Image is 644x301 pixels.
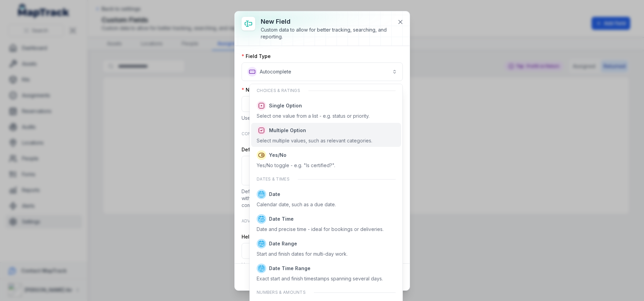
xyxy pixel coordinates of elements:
div: Numbers & amounts [251,286,401,299]
span: Date [269,191,280,198]
div: Choices & ratings [251,84,401,97]
span: Date Range [269,240,297,247]
div: Date and precise time - ideal for bookings or deliveries. [257,226,384,233]
div: Select one value from a list - e.g. status or priority. [257,113,370,119]
span: Date Time [269,216,294,222]
div: Yes/No toggle - e.g. "Is certified?". [257,162,335,169]
div: Exact start and finish timestamps spanning several days. [257,275,383,282]
div: Dates & times [251,172,401,186]
button: Autocomplete [242,62,403,81]
span: Single Option [269,102,302,109]
span: Multiple Option [269,127,306,134]
span: Yes/No [269,152,286,159]
div: Start and finish dates for multi-day work. [257,251,348,257]
div: Select multiple values, such as relevant categories. [257,137,372,144]
div: Calendar date, such as a due date. [257,201,336,208]
span: Date Time Range [269,265,311,272]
